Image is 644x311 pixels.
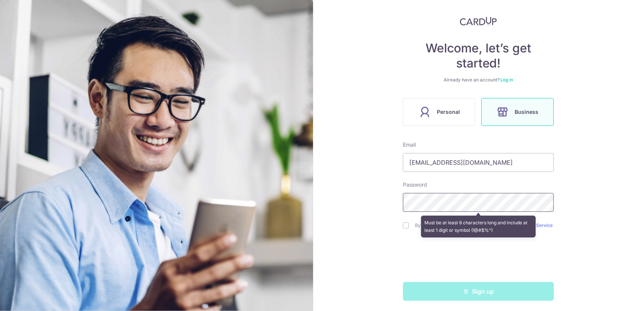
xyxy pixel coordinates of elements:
[403,181,427,188] label: Password
[478,98,557,126] a: Business
[403,77,554,83] div: Already have an account?
[515,107,539,116] span: Business
[403,153,554,172] input: Enter your Email
[421,216,536,237] div: Must be at least 8 characters long and include at least 1 digit or symbol (!@#$%^)
[460,17,497,26] img: CardUp Logo
[437,107,460,116] span: Personal
[403,41,554,71] h4: Welcome, let’s get started!
[403,141,416,149] label: Email
[400,98,478,126] a: Personal
[500,77,513,83] a: Log in
[421,244,536,273] iframe: reCAPTCHA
